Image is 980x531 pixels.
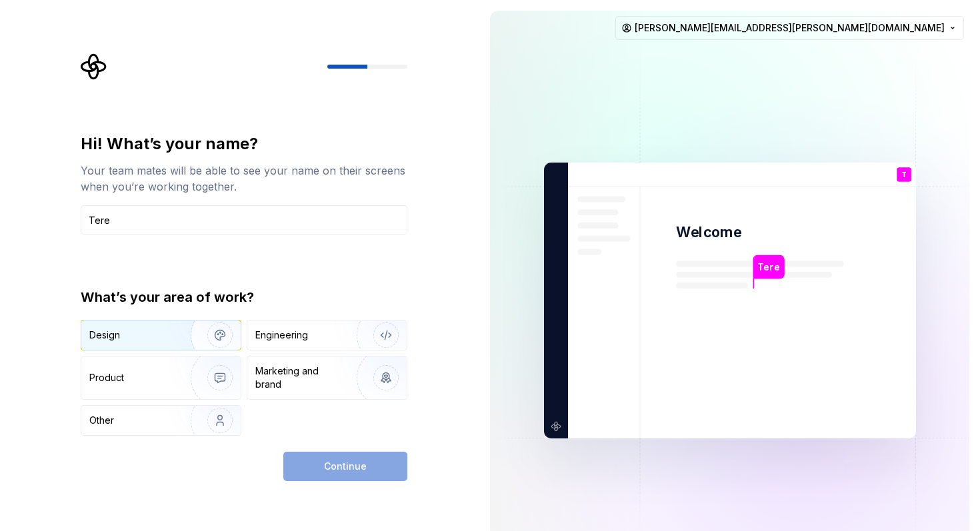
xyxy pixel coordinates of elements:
[255,328,308,342] div: Engineering
[676,223,741,242] p: Welcome
[81,205,407,235] input: Han Solo
[89,371,124,384] div: Product
[615,16,964,40] button: [PERSON_NAME][EMAIL_ADDRESS][PERSON_NAME][DOMAIN_NAME]
[901,171,906,179] p: T
[81,288,407,306] div: What’s your area of work?
[255,364,345,391] div: Marketing and brand
[81,53,107,80] svg: Supernova Logo
[89,414,114,427] div: Other
[757,260,779,274] p: Tere
[635,21,945,35] span: [PERSON_NAME][EMAIL_ADDRESS][PERSON_NAME][DOMAIN_NAME]
[81,133,407,155] div: Hi! What’s your name?
[81,163,407,195] div: Your team mates will be able to see your name on their screens when you’re working together.
[89,328,120,342] div: Design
